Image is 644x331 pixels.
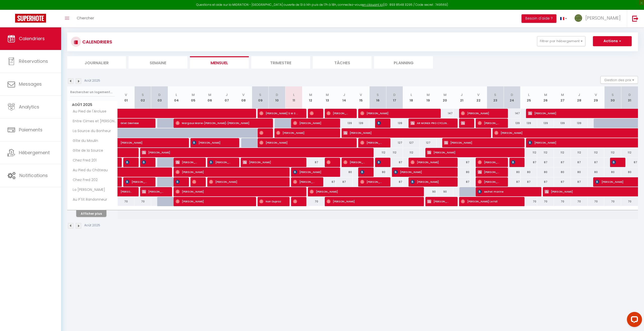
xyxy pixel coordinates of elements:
abbr: D [628,92,631,97]
div: 87 [520,177,537,187]
div: 127 [403,138,420,147]
abbr: D [158,92,161,97]
div: 87 [537,158,554,167]
div: 112 [537,148,554,157]
div: 87 [386,177,403,187]
abbr: D [276,92,278,97]
div: 112 [621,148,638,157]
th: 27 [554,86,571,109]
span: [PERSON_NAME] [192,177,198,187]
th: 05 [185,86,202,109]
div: 87 [571,177,588,187]
span: [PERSON_NAME] [259,128,265,138]
th: 12 [302,86,319,109]
th: 21 [453,86,470,109]
div: 112 [386,148,403,157]
span: [PERSON_NAME] [411,157,450,167]
th: 08 [235,86,252,109]
abbr: J [226,92,228,97]
span: [PERSON_NAME] [327,157,332,167]
a: ... [PERSON_NAME] [571,10,627,27]
span: [PERSON_NAME] [360,108,433,118]
div: 90 [420,187,436,196]
span: [PERSON_NAME] [511,157,517,167]
span: [PERSON_NAME] [142,187,164,196]
span: Réservations [19,58,48,64]
th: 25 [520,86,537,109]
abbr: L [411,92,412,97]
div: 87 [537,177,554,187]
div: 87 [453,158,470,167]
span: [PERSON_NAME] [209,157,231,167]
abbr: S [259,92,261,97]
abbr: V [125,92,127,97]
span: [PERSON_NAME] [377,118,382,128]
th: 26 [537,86,554,109]
abbr: M [444,92,447,97]
span: Chez Fred 201 [68,158,98,163]
li: Trimestre [251,56,310,69]
span: AR MONEX PRO CYCLING TEAM [411,118,450,128]
span: [PERSON_NAME] [360,177,383,187]
abbr: V [242,92,245,97]
th: 07 [218,86,235,109]
div: 87 [621,158,638,167]
span: [PERSON_NAME] [343,157,366,167]
abbr: M [561,92,564,97]
div: 70 [621,197,638,206]
span: [PERSON_NAME] [276,128,332,138]
span: [PERSON_NAME] [293,197,299,206]
abbr: M [192,92,195,97]
abbr: V [360,92,362,97]
th: 11 [286,86,302,109]
span: [PERSON_NAME] [142,157,147,167]
div: 87 [588,158,605,167]
span: Margaux Marie-[PERSON_NAME]-[PERSON_NAME] [176,118,265,128]
div: 87 [554,158,571,167]
div: 139 [386,119,403,128]
div: 139 [554,119,571,128]
div: 80 [604,168,621,177]
span: [PERSON_NAME] [120,135,167,145]
span: Au Pied du Château [68,168,109,173]
span: Entre Cimes et [PERSON_NAME] [68,119,118,124]
span: [PERSON_NAME] Merah [125,177,148,187]
span: [PERSON_NAME] [478,157,500,167]
div: 70 [554,197,571,206]
th: 09 [252,86,269,109]
span: [PERSON_NAME] [176,167,282,177]
div: 87 [554,177,571,187]
a: [PERSON_NAME] [118,138,135,148]
span: Notifications [19,172,48,179]
th: 13 [319,86,336,109]
span: [PERSON_NAME] [461,118,466,128]
span: [PERSON_NAME] [461,108,500,118]
th: 10 [269,86,286,109]
p: Août 2025 [84,78,100,83]
div: 70 [571,197,588,206]
div: 139 [537,119,554,128]
span: [PERSON_NAME] [478,177,500,187]
div: 87 [336,177,353,187]
div: 70 [134,197,151,206]
abbr: M [544,92,547,97]
div: 80 [571,168,588,177]
span: [PERSON_NAME] [478,167,500,177]
li: Journalier [67,56,126,69]
span: Gîte de la Source [68,148,104,153]
div: 127 [420,138,436,147]
div: 70 [604,197,621,206]
span: Analytics [19,104,39,110]
span: Non Dupraz [259,197,282,206]
span: [PERSON_NAME] [427,148,517,157]
span: [PERSON_NAME] [394,167,450,177]
iframe: LiveChat chat widget [623,310,644,331]
span: [PERSON_NAME] [595,177,630,187]
div: 80 [520,168,537,177]
div: 87 [453,177,470,187]
div: 80 [504,168,520,177]
li: Tâches [313,56,372,69]
abbr: J [578,92,580,97]
abbr: S [142,92,144,97]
